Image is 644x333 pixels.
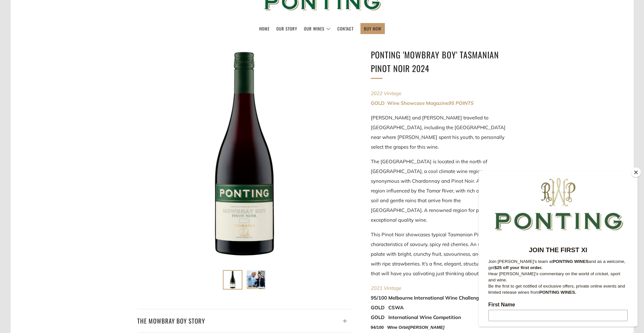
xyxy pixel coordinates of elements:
p: Join [PERSON_NAME]'s team at and as a welcome, get [10,88,149,100]
a: The Mowbray Boy Story [137,309,351,326]
a: Our Wines [304,23,331,34]
label: Last Name [10,158,149,166]
p: Hear [PERSON_NAME]'s commentary on the world of cricket, sport and wine. [10,100,149,112]
span: GOLD Wine Showcase Magazine [371,100,448,106]
span: We will send you a confirmation email to subscribe. I agree to sign up to the Ponting Wines newsl... [10,232,145,261]
a: Home [259,23,270,34]
label: First Name [10,131,149,139]
img: Load image into Gallery viewer, Ponting &#39;Mowbray Boy&#39; Tasmanian Pinot Noir 2024 [224,271,242,289]
a: Our Story [276,23,297,34]
strong: GOLD CSWA GOLD International Wine Competition [371,304,461,320]
input: Subscribe [10,213,149,225]
label: Email [10,186,149,193]
strong: PONTING WINES [74,88,110,93]
a: Contact [337,23,354,34]
button: Close [631,167,641,177]
img: Load image into Gallery viewer, Ben Riggs Ponting Wines [247,271,265,289]
p: This Pinot Noir showcases typical Tasmanian Pinot Noir characteristics of savoury, spicy red cher... [371,230,507,278]
p: [PERSON_NAME] and [PERSON_NAME] travelled to [GEOGRAPHIC_DATA], including the [GEOGRAPHIC_DATA] n... [371,113,507,152]
h4: The Mowbray Boy Story [137,315,351,326]
p: Be the first to get notified of exclusive offers, private online events and limited release wines... [10,112,149,125]
em: 2022 Vintage [371,90,401,96]
strong: $25 off your first order. [16,94,64,99]
span: 2021 Vintage [371,285,401,291]
span: 95 POINTS [448,100,474,106]
strong: 94/100 Wine Orbit [371,325,444,330]
h1: Ponting 'Mowbray Boy' Tasmanian Pinot Noir 2024 [371,48,507,75]
a: BUY NOW [364,23,381,34]
strong: JOIN THE FIRST XI [50,76,109,83]
button: Load image into Gallery viewer, Ponting &#39;Mowbray Boy&#39; Tasmanian Pinot Noir 2024 [223,270,242,290]
strong: PONTING WINES. [61,119,98,124]
strong: 95/100 Melbourne International Wine Challenge [371,295,495,301]
p: The [GEOGRAPHIC_DATA] is located in the north of [GEOGRAPHIC_DATA], a cool climate wine region sy... [371,157,507,225]
em: [PERSON_NAME] [409,325,444,330]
